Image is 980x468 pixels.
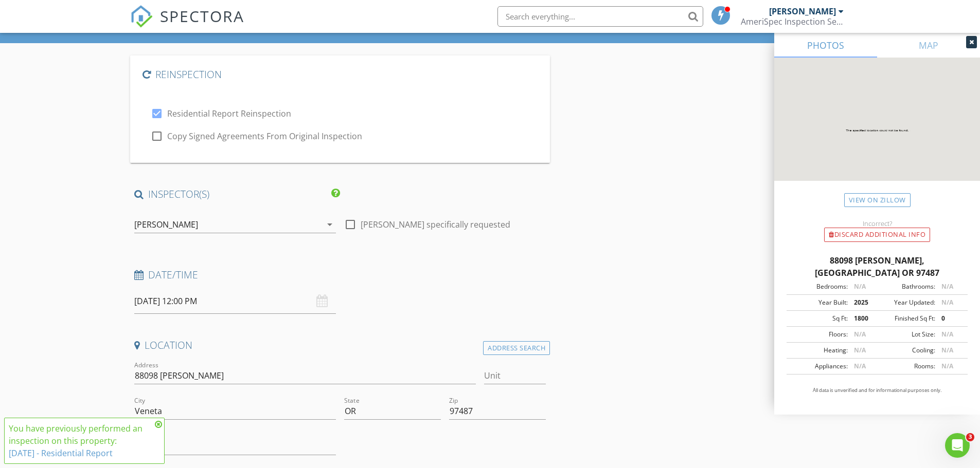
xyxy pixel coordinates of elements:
[941,346,953,354] span: N/A
[134,289,336,314] input: Select date
[9,447,113,459] a: [DATE] - Residential Report
[167,131,362,141] label: Copy Signed Agreements From Original Inspection
[935,314,965,323] div: 0
[941,298,953,307] span: N/A
[877,330,935,339] div: Lot Size:
[134,268,546,282] h4: Date/Time
[877,346,935,355] div: Cooling:
[134,339,546,352] h4: Location
[787,254,968,279] div: 88098 [PERSON_NAME], [GEOGRAPHIC_DATA] OR 97487
[848,298,877,307] div: 2025
[877,282,935,291] div: Bathrooms:
[134,188,340,201] h4: INSPECTOR(S)
[774,33,877,58] a: PHOTOS
[769,6,836,16] div: [PERSON_NAME]
[324,218,336,231] i: arrow_drop_down
[854,282,866,291] span: N/A
[854,362,866,370] span: N/A
[877,314,935,323] div: Finished Sq Ft:
[824,228,930,242] div: Discard Additional info
[361,219,510,230] label: [PERSON_NAME] specifically requested
[134,220,198,229] div: [PERSON_NAME]
[497,6,703,27] input: Search everything...
[774,58,980,205] img: streetview
[142,68,222,81] h4: Reinspection
[790,298,848,307] div: Year Built:
[877,362,935,371] div: Rooms:
[167,108,291,119] label: Residential Report Reinspection
[877,33,980,58] a: MAP
[790,362,848,371] div: Appliances:
[877,298,935,307] div: Year Updated:
[790,314,848,323] div: Sq Ft:
[787,387,968,394] p: All data is unverified and for informational purposes only.
[790,282,848,291] div: Bedrooms:
[945,433,970,458] iframe: Intercom live chat
[741,16,844,27] div: AmeriSpec Inspection Services
[854,330,866,339] span: N/A
[130,14,244,35] a: SPECTORA
[844,193,911,207] a: View on Zillow
[790,346,848,355] div: Heating:
[941,330,953,339] span: N/A
[130,5,153,28] img: The Best Home Inspection Software - Spectora
[854,346,866,354] span: N/A
[160,5,244,27] span: SPECTORA
[790,330,848,339] div: Floors:
[9,422,152,459] div: You have previously performed an inspection on this property:
[848,314,877,323] div: 1800
[941,362,953,370] span: N/A
[941,282,953,291] span: N/A
[483,341,550,355] div: Address Search
[774,219,980,228] div: Incorrect?
[966,433,974,441] span: 3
